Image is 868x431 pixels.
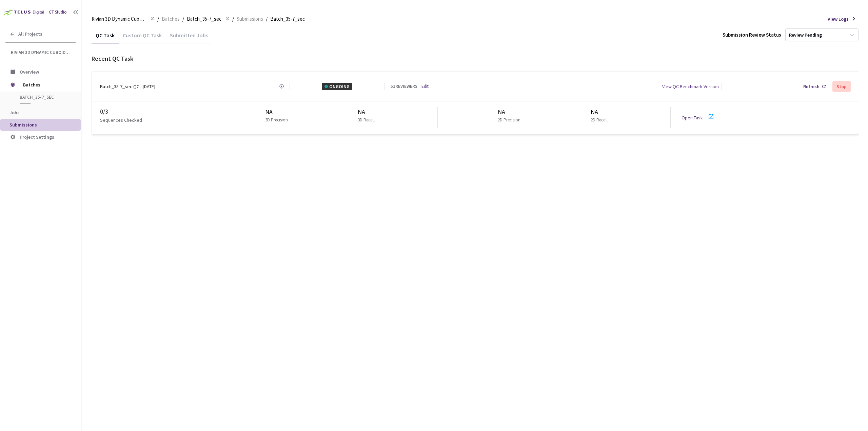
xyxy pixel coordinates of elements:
[92,32,119,43] div: QC Task
[9,110,20,116] span: Jobs
[23,78,70,92] span: Batches
[662,83,719,90] div: View QC Benchmark Version
[92,54,859,63] div: Recent QC Task
[498,107,523,117] div: NA
[157,15,159,23] li: /
[682,115,703,121] a: Open Task
[166,32,212,43] div: Submitted Jobs
[421,83,429,90] a: Edit
[20,134,54,140] span: Project Settings
[789,32,822,38] div: Review Pending
[18,31,42,37] span: All Projects
[187,15,221,23] span: Batch_35-7_sec
[20,94,70,100] span: Batch_35-7_sec
[20,69,39,75] span: Overview
[162,15,180,23] span: Batches
[591,117,608,123] p: 2D Recall
[828,15,849,23] span: View Logs
[391,83,417,90] div: 51 REVIEWERS
[270,15,305,23] span: Batch_35-7_sec
[92,15,146,23] span: Rivian 3D Dynamic Cuboids[2024-25]
[723,31,781,39] div: Submission Review Status
[182,15,184,23] li: /
[11,50,72,55] span: Rivian 3D Dynamic Cuboids[2024-25]
[266,15,268,23] li: /
[358,117,375,123] p: 3D Recall
[265,107,291,117] div: NA
[9,122,37,128] span: Submissions
[49,9,67,16] div: GT Studio
[232,15,234,23] li: /
[803,83,820,90] div: Refresh
[237,15,263,23] span: Submissions
[100,107,205,116] div: 0 / 3
[836,84,847,89] div: Stop
[100,116,142,124] p: Sequences Checked
[322,83,352,90] div: ONGOING
[498,117,520,123] p: 2D Precision
[591,107,610,117] div: NA
[265,117,288,123] p: 3D Precision
[100,83,155,90] div: Batch_35-7_sec QC - [DATE]
[119,32,166,43] div: Custom QC Task
[235,15,264,22] a: Submissions
[160,15,181,22] a: Batches
[358,107,377,117] div: NA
